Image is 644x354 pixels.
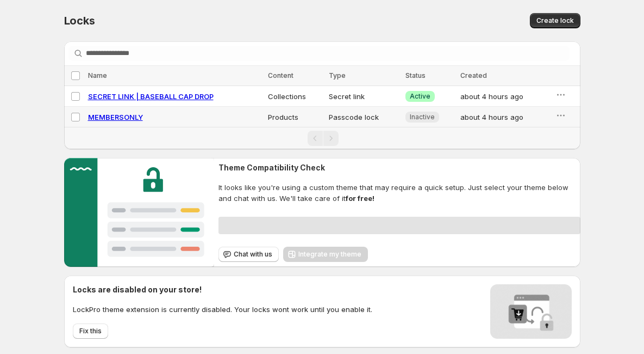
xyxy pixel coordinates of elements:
h2: Theme Compatibility Check [218,162,580,173]
span: Active [410,92,430,101]
span: Chat with us [234,250,272,259]
td: Collections [265,86,326,107]
span: Type [329,71,346,80]
span: Name [88,71,107,80]
img: Customer support [64,158,215,267]
span: Content [268,71,293,80]
nav: Pagination [64,127,580,149]
a: MEMBERSONLY [88,113,143,121]
span: It looks like you're using a custom theme that may require a quick setup. Just select your theme ... [218,182,580,204]
span: Status [405,71,426,80]
button: Create lock [530,13,580,28]
span: Create lock [536,16,574,25]
strong: for free! [346,194,374,203]
td: about 4 hours ago [457,86,552,107]
span: Fix this [79,327,102,335]
p: LockPro theme extension is currently disabled. Your locks wont work until you enable it. [73,304,372,315]
h2: Locks are disabled on your store! [73,284,372,295]
td: Secret link [326,86,403,107]
button: Chat with us [218,247,279,262]
img: Locks disabled [490,284,572,339]
td: about 4 hours ago [457,107,552,127]
span: Inactive [410,113,435,121]
td: Products [265,107,326,127]
td: Passcode lock [326,107,403,127]
span: Locks [64,14,95,27]
span: Created [460,71,487,80]
button: Fix this [73,324,108,339]
a: SECRET LINK | BASEBALL CAP DROP [88,92,214,101]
